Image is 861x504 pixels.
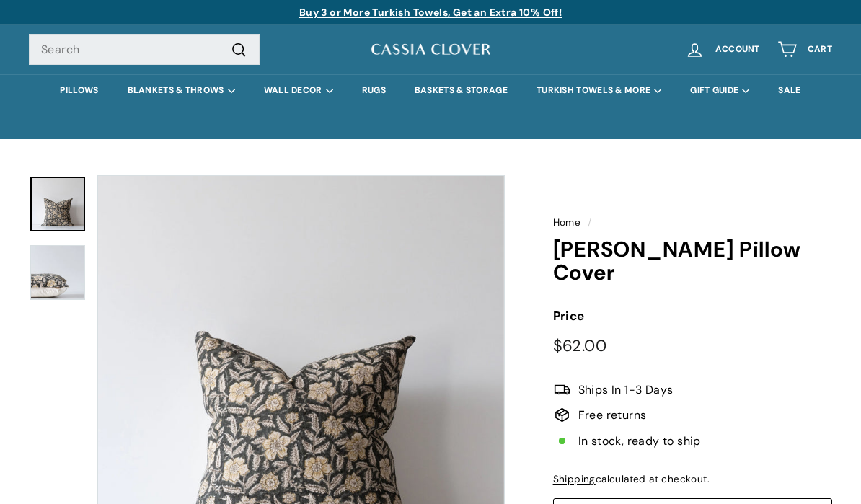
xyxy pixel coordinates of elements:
[553,473,596,485] a: Shipping
[769,28,841,71] a: Cart
[45,74,112,107] a: PILLOWS
[30,177,85,231] a: Greta Floral Pillow Cover
[553,306,832,326] label: Price
[578,381,674,399] span: Ships In 1-3 Days
[715,45,760,54] span: Account
[299,6,562,19] a: Buy 3 or More Turkish Towels, Get an Extra 10% Off!
[348,74,400,107] a: RUGS
[808,45,832,54] span: Cart
[578,406,647,425] span: Free returns
[113,74,250,107] summary: BLANKETS & THROWS
[30,245,85,300] img: Greta Floral Pillow Cover
[29,34,260,66] input: Search
[553,215,832,231] nav: breadcrumbs
[764,74,815,107] a: SALE
[578,432,701,451] span: In stock, ready to ship
[584,216,595,229] span: /
[400,74,522,107] a: BASKETS & STORAGE
[676,74,764,107] summary: GIFT GUIDE
[553,335,606,356] span: $62.00
[676,28,769,71] a: Account
[522,74,676,107] summary: TURKISH TOWELS & MORE
[553,238,832,285] h1: [PERSON_NAME] Pillow Cover
[553,472,832,487] div: calculated at checkout.
[250,74,348,107] summary: WALL DECOR
[553,216,581,229] a: Home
